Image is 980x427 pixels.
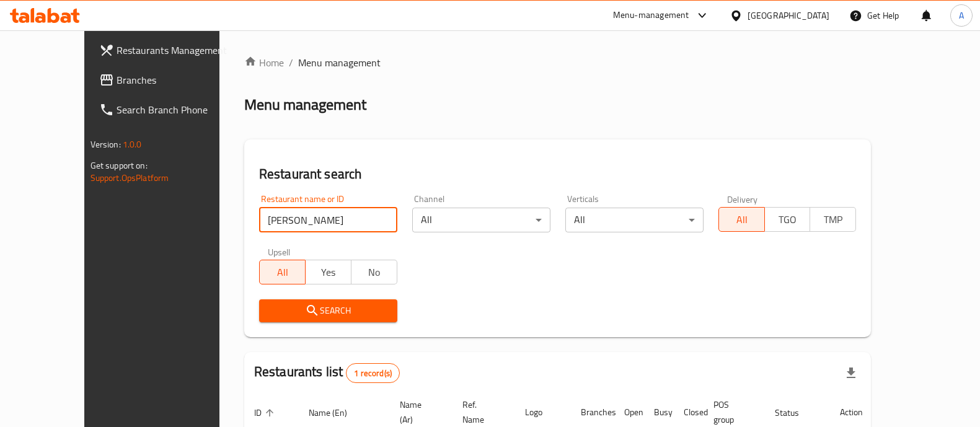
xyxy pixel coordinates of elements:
[815,211,851,229] span: TMP
[117,43,238,58] span: Restaurants Management
[775,405,815,420] span: Status
[412,208,550,232] div: All
[117,73,238,87] span: Branches
[764,207,811,232] button: TGO
[713,397,750,427] span: POS group
[269,303,387,319] span: Search
[259,299,397,322] button: Search
[90,170,169,186] a: Support.OpsPlatform
[305,260,351,284] button: Yes
[462,397,500,427] span: Ref. Name
[836,358,866,388] div: Export file
[748,9,829,22] div: [GEOGRAPHIC_DATA]
[727,195,758,203] label: Delivery
[259,260,306,284] button: All
[311,263,347,281] span: Yes
[265,263,301,281] span: All
[298,55,381,70] span: Menu management
[565,208,704,232] div: All
[718,207,765,232] button: All
[400,397,438,427] span: Name (Ar)
[89,35,248,65] a: Restaurants Management
[259,208,397,232] input: Search for restaurant name or ID..
[724,211,760,229] span: All
[268,247,291,256] label: Upsell
[123,136,142,152] span: 1.0.0
[117,102,238,117] span: Search Branch Phone
[259,165,857,183] h2: Restaurant search
[90,136,121,152] span: Version:
[346,363,400,383] div: Total records count
[244,55,872,70] nav: breadcrumb
[356,263,392,281] span: No
[810,207,856,232] button: TMP
[347,368,399,379] span: 1 record(s)
[351,260,397,284] button: No
[244,95,366,115] h2: Menu management
[89,65,248,95] a: Branches
[244,55,284,70] a: Home
[770,211,806,229] span: TGO
[254,405,278,420] span: ID
[309,405,363,420] span: Name (En)
[90,157,148,174] span: Get support on:
[613,8,689,23] div: Menu-management
[959,9,964,22] span: A
[89,95,248,125] a: Search Branch Phone
[254,363,400,383] h2: Restaurants list
[289,55,293,70] li: /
